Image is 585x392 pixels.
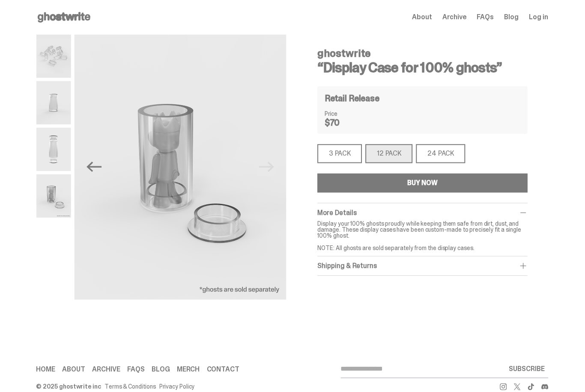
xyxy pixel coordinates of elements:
[408,14,428,21] a: About
[36,34,70,77] img: display%20cases%2012.png
[91,363,119,369] a: Archive
[36,380,100,386] div: © 2025 ghostwrite inc
[158,380,193,386] a: Privacy Policy
[524,14,543,21] a: Log in
[175,363,198,369] a: Merch
[314,143,358,162] div: 3 PACK
[205,363,237,369] a: Contact
[501,357,543,374] button: SUBSCRIBE
[321,117,364,126] dd: $70
[73,34,284,297] img: display%20case%20example.png
[499,14,513,21] a: Blog
[472,14,489,21] a: FAQs
[126,363,143,369] a: FAQs
[314,218,522,248] p: Display your 100% ghosts proudly while keeping them safe from dirt, dust, and damage. These displ...
[36,173,70,215] img: display%20case%20example.png
[314,48,522,58] h4: ghostwrite
[36,127,70,169] img: display%20case%20open.png
[150,363,168,369] a: Blog
[84,156,103,175] button: Previous
[314,172,522,191] button: BUY NOW
[362,143,409,162] div: 12 PACK
[314,206,353,215] span: More Details
[438,14,462,21] a: Archive
[62,363,84,369] a: About
[314,60,522,74] h3: “Display Case for 100% ghosts”
[321,109,364,115] dt: Price
[412,143,461,162] div: 24 PACK
[36,80,70,123] img: display%20case%201.png
[314,259,522,268] div: Shipping & Returns
[36,363,55,369] a: Home
[104,380,154,386] a: Terms & Conditions
[321,93,376,102] h4: Retail Release
[403,178,433,185] div: BUY NOW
